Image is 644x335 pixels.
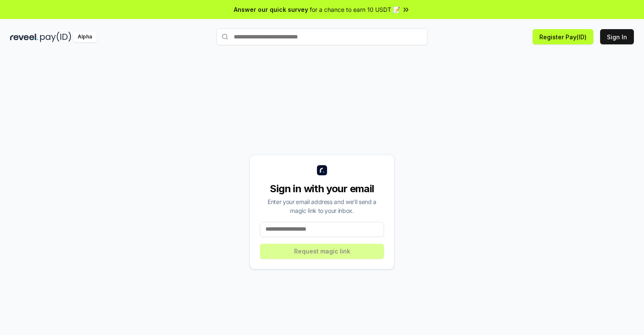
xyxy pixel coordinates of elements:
span: Answer our quick survey [234,5,308,14]
span: for a chance to earn 10 USDT 📝 [310,5,400,14]
img: pay_id [40,32,71,42]
div: Alpha [73,32,97,42]
button: Sign In [600,29,634,44]
img: reveel_dark [10,32,38,42]
button: Register Pay(ID) [533,29,593,44]
div: Sign in with your email [260,182,384,196]
div: Enter your email address and we’ll send a magic link to your inbox. [260,197,384,215]
img: logo_small [317,165,327,175]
